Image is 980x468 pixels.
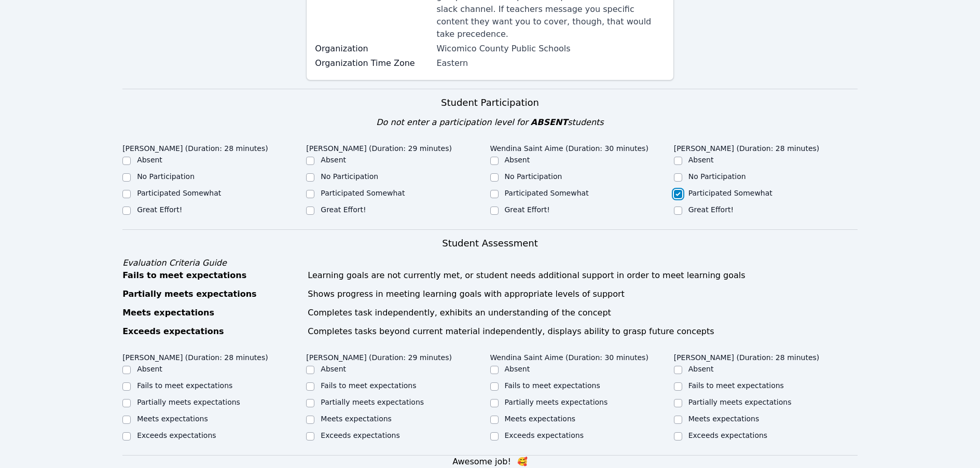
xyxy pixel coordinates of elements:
[688,365,714,373] label: Absent
[122,257,858,269] div: Evaluation Criteria Guide
[137,205,182,214] label: Great Effort!
[122,139,268,155] legend: [PERSON_NAME] (Duration: 28 minutes)
[137,156,162,164] label: Absent
[321,172,378,181] label: No Participation
[122,95,858,110] h3: Student Participation
[505,365,530,373] label: Absent
[306,348,452,364] legend: [PERSON_NAME] (Duration: 29 minutes)
[122,269,301,282] div: Fails to meet expectations
[122,348,268,364] legend: [PERSON_NAME] (Duration: 28 minutes)
[688,156,714,164] label: Absent
[137,381,232,390] label: Fails to meet expectations
[674,348,820,364] legend: [PERSON_NAME] (Duration: 28 minutes)
[517,457,528,466] span: kisses
[688,398,792,406] label: Partially meets expectations
[505,172,562,181] label: No Participation
[315,43,430,55] label: Organization
[505,381,600,390] label: Fails to meet expectations
[122,236,858,251] h3: Student Assessment
[531,117,568,127] span: ABSENT
[308,269,858,282] div: Learning goals are not currently met, or student needs additional support in order to meet learni...
[308,288,858,300] div: Shows progress in meeting learning goals with appropriate levels of support
[306,139,452,155] legend: [PERSON_NAME] (Duration: 29 minutes)
[505,398,608,406] label: Partially meets expectations
[122,116,858,129] div: Do not enter a participation level for students
[321,431,399,439] label: Exceeds expectations
[436,57,665,70] div: Eastern
[505,156,530,164] label: Absent
[505,431,584,439] label: Exceeds expectations
[321,156,346,164] label: Absent
[688,431,767,439] label: Exceeds expectations
[490,348,648,364] legend: Wendina Saint Aime (Duration: 30 minutes)
[688,205,734,214] label: Great Effort!
[321,415,392,423] label: Meets expectations
[452,457,511,466] span: Awesome job!
[688,381,784,390] label: Fails to meet expectations
[505,415,576,423] label: Meets expectations
[137,398,240,406] label: Partially meets expectations
[321,398,424,406] label: Partially meets expectations
[505,189,589,197] label: Participated Somewhat
[122,307,301,319] div: Meets expectations
[137,415,208,423] label: Meets expectations
[321,365,346,373] label: Absent
[688,415,760,423] label: Meets expectations
[122,288,301,300] div: Partially meets expectations
[436,43,665,55] div: Wicomico County Public Schools
[137,365,162,373] label: Absent
[308,325,858,338] div: Completes tasks beyond current material independently, displays ability to grasp future concepts
[321,205,366,214] label: Great Effort!
[137,189,221,197] label: Participated Somewhat
[308,307,858,319] div: Completes task independently, exhibits an understanding of the concept
[137,172,195,181] label: No Participation
[674,139,820,155] legend: [PERSON_NAME] (Duration: 28 minutes)
[321,381,416,390] label: Fails to meet expectations
[137,431,216,439] label: Exceeds expectations
[321,189,405,197] label: Participated Somewhat
[505,205,550,214] label: Great Effort!
[688,172,746,181] label: No Participation
[688,189,772,197] label: Participated Somewhat
[122,325,301,338] div: Exceeds expectations
[315,57,430,70] label: Organization Time Zone
[490,139,648,155] legend: Wendina Saint Aime (Duration: 30 minutes)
